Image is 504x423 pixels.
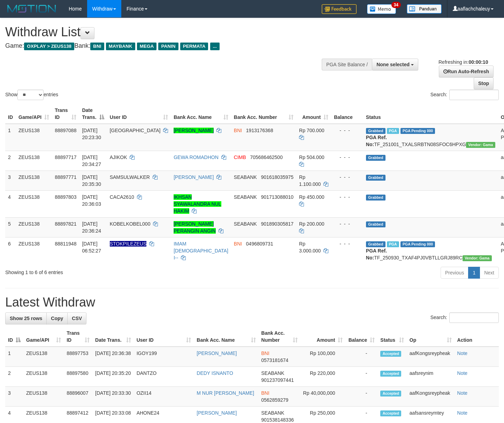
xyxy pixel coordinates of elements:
span: PANIN [158,43,178,50]
span: [DATE] 20:23:30 [82,128,101,140]
td: 2 [5,151,16,171]
input: Search: [449,90,499,100]
span: 88897803 [55,194,76,200]
span: 88897717 [55,154,76,160]
a: IMAM [DEMOGRAPHIC_DATA] I-- [174,241,228,260]
td: Rp 40,000,000 [300,387,346,407]
td: Rp 100,000 [300,347,346,367]
span: Vendor URL: https://trx31.1velocity.biz [466,142,495,148]
th: Trans ID: activate to sort column ascending [64,327,92,347]
span: Grabbed [366,175,385,181]
td: [DATE] 20:33:30 [92,387,134,407]
strong: 00:00:10 [468,59,488,65]
th: Trans ID: activate to sort column ascending [52,104,79,124]
span: Grabbed [366,128,385,134]
span: Accepted [380,391,401,396]
span: Copy 0573181674 to clipboard [261,357,289,363]
a: [PERSON_NAME] [174,174,214,180]
span: Copy 901713088010 to clipboard [261,194,293,200]
span: SEABANK [261,410,284,416]
span: Copy [51,316,63,321]
td: [DATE] 20:36:38 [92,347,134,367]
td: 88897753 [64,347,92,367]
span: ... [210,43,220,50]
th: Bank Acc. Number: activate to sort column ascending [259,327,300,347]
span: Grabbed [366,221,385,227]
h4: Game: Bank: [5,43,329,50]
span: Accepted [380,351,401,357]
span: 88897771 [55,174,76,180]
th: Date Trans.: activate to sort column ascending [92,327,134,347]
td: 5 [5,217,16,237]
label: Show entries [5,90,58,100]
span: Rp 3.000.000 [299,241,321,254]
label: Search: [430,312,499,323]
th: Balance: activate to sort column ascending [345,327,377,347]
td: ZEUS138 [23,367,64,387]
a: Show 25 rows [5,312,47,324]
th: Op: activate to sort column ascending [407,327,455,347]
a: M NUR [PERSON_NAME] [197,390,254,396]
span: Copy 901538148336 to clipboard [261,417,294,423]
button: None selected [372,59,418,70]
td: Rp 220,000 [300,367,346,387]
td: 6 [5,237,16,264]
th: Bank Acc. Name: activate to sort column ascending [194,327,258,347]
img: Feedback.jpg [322,4,357,14]
div: Showing 1 to 6 of 6 entries [5,266,205,276]
span: Copy 901237097441 to clipboard [261,377,294,383]
td: aafKongsreypheak [407,347,455,367]
span: Accepted [380,371,401,377]
span: Rp 700.000 [299,128,324,133]
b: PGA Ref. No: [366,248,387,260]
span: Grabbed [366,155,385,161]
th: User ID: activate to sort column ascending [134,327,194,347]
td: - [345,367,377,387]
td: 88896007 [64,387,92,407]
th: Game/API: activate to sort column ascending [23,327,64,347]
h1: Withdraw List [5,25,329,39]
span: SEABANK [234,174,257,180]
th: Action [455,327,499,347]
td: ZEUS138 [16,237,52,264]
img: Button%20Memo.svg [367,4,396,14]
span: [DATE] 20:36:24 [82,221,101,234]
span: Marked by aafsreyleap [387,241,399,247]
span: PGA Pending [400,241,435,247]
th: Status: activate to sort column ascending [377,327,406,347]
span: MEGA [137,43,157,50]
div: - - - [334,174,360,181]
span: 88811948 [55,241,76,247]
td: 3 [5,171,16,190]
td: 4 [5,190,16,217]
td: ZEUS138 [23,387,64,407]
a: Note [457,370,468,376]
td: ZEUS138 [23,347,64,367]
div: PGA Site Balance / [322,59,372,70]
td: DANTZO [134,367,194,387]
span: Rp 200.000 [299,221,324,227]
span: Copy 0562859279 to clipboard [261,397,289,403]
td: ZEUS138 [16,124,52,151]
th: Balance [331,104,363,124]
span: Rp 1.100.000 [299,174,321,187]
span: Copy 0496809731 to clipboard [246,241,273,247]
td: - [345,387,377,407]
h1: Latest Withdraw [5,295,499,309]
span: Accepted [380,410,401,416]
a: [PERSON_NAME] [197,410,237,416]
a: Stop [474,77,494,89]
a: GEWA ROMADHON [174,154,219,160]
input: Search: [449,312,499,323]
span: KOBELKOBEL000 [110,221,151,227]
td: TF_251001_TXALSRBTN08SFOC6HPXG [363,124,498,151]
span: 88897088 [55,128,76,133]
th: Bank Acc. Number: activate to sort column ascending [231,104,296,124]
td: ZEUS138 [16,171,52,190]
th: User ID: activate to sort column ascending [107,104,171,124]
td: ZEUS138 [16,151,52,171]
div: - - - [334,240,360,247]
th: ID [5,104,16,124]
a: Note [457,410,468,416]
span: [DATE] 20:34:27 [82,154,101,167]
